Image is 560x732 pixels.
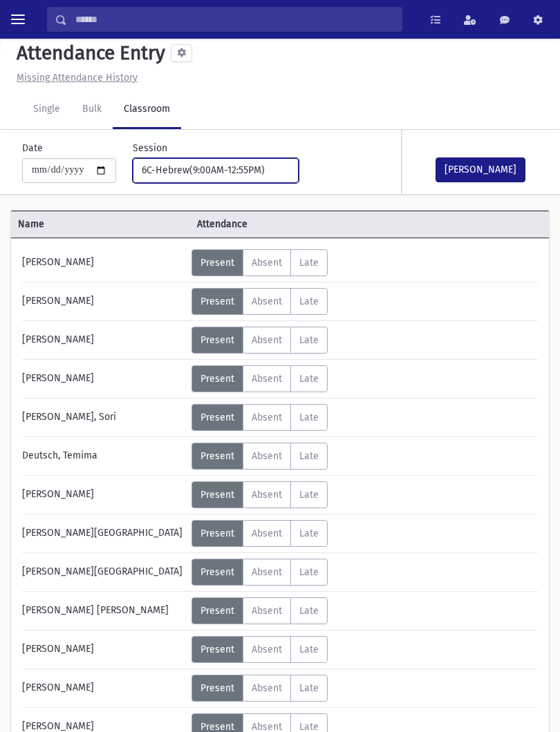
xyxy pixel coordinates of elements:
span: Late [299,450,319,462]
div: AttTypes [192,520,328,547]
div: [PERSON_NAME][GEOGRAPHIC_DATA] [15,559,192,586]
a: Single [22,90,71,129]
span: Present [200,528,234,539]
div: [PERSON_NAME] [15,365,192,392]
span: Absent [252,528,282,539]
span: Present [200,450,234,462]
span: Present [200,644,234,655]
span: Late [299,334,319,346]
div: AttTypes [192,249,328,276]
span: Present [200,489,234,501]
span: Present [200,373,234,385]
a: Classroom [113,90,181,129]
span: Present [200,605,234,617]
div: 6C-Hebrew(9:00AM-12:55PM) [142,163,279,177]
div: AttTypes [192,597,328,624]
div: AttTypes [192,636,328,663]
span: Absent [252,605,282,617]
span: Absent [252,412,282,423]
span: Late [299,373,319,385]
div: [PERSON_NAME] [15,249,192,276]
u: Missing Attendance History [17,72,138,84]
span: Late [299,412,319,423]
span: Present [200,257,234,269]
div: [PERSON_NAME] [PERSON_NAME] [15,597,192,624]
h5: Attendance Entry [11,41,165,65]
span: Absent [252,373,282,385]
span: Present [200,296,234,307]
span: Absent [252,489,282,501]
span: Absent [252,334,282,346]
span: Late [299,296,319,307]
button: 6C-Hebrew(9:00AM-12:55PM) [133,158,299,183]
span: Late [299,528,319,539]
span: Present [200,566,234,578]
span: Late [299,257,319,269]
div: AttTypes [192,481,328,508]
div: [PERSON_NAME] [15,327,192,354]
input: Search [67,7,402,32]
div: [PERSON_NAME] [15,288,192,315]
label: Date [22,141,43,155]
button: toggle menu [6,7,30,32]
div: [PERSON_NAME] [15,636,192,663]
div: AttTypes [192,365,328,392]
a: Missing Attendance History [11,72,138,84]
span: Late [299,489,319,501]
div: [PERSON_NAME], Sori [15,404,192,431]
div: AttTypes [192,327,328,354]
span: Late [299,644,319,655]
div: AttTypes [192,288,328,315]
div: [PERSON_NAME] [15,675,192,702]
span: Present [200,334,234,346]
div: Deutsch, Temima [15,443,192,470]
div: [PERSON_NAME] [15,481,192,508]
div: AttTypes [192,559,328,586]
span: Absent [252,257,282,269]
div: [PERSON_NAME][GEOGRAPHIC_DATA] [15,520,192,547]
span: Absent [252,566,282,578]
span: Absent [252,644,282,655]
span: Late [299,566,319,578]
button: [PERSON_NAME] [436,157,525,182]
label: Session [133,141,167,155]
span: Late [299,605,319,617]
a: Bulk [71,90,113,129]
span: Present [200,412,234,423]
div: AttTypes [192,404,328,431]
span: Absent [252,450,282,462]
span: Name [11,217,190,231]
span: Attendance [190,217,504,231]
span: Absent [252,296,282,307]
div: AttTypes [192,443,328,470]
